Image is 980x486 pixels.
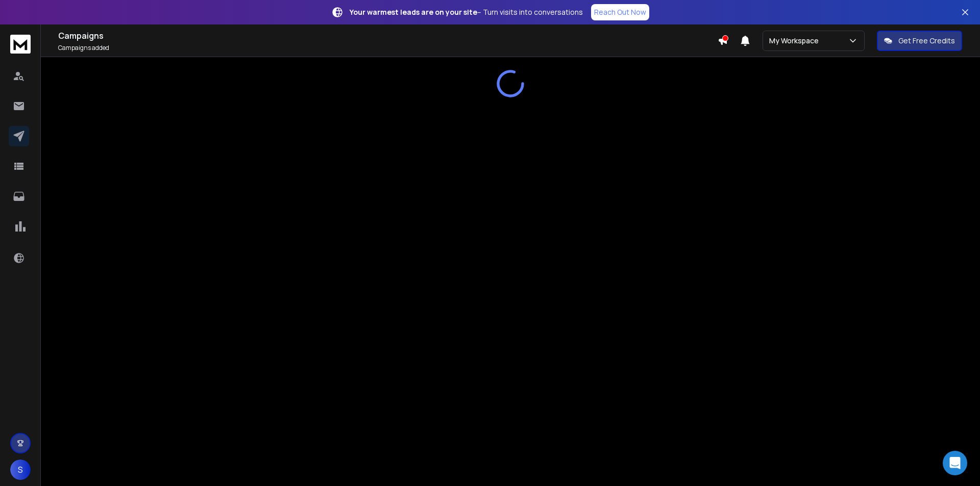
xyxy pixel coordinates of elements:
[898,36,955,46] p: Get Free Credits
[943,451,967,475] div: Open Intercom Messenger
[10,459,31,480] button: S
[58,44,718,52] p: Campaigns added
[58,30,718,42] h1: Campaigns
[591,4,649,20] a: Reach Out Now
[350,7,583,17] p: – Turn visits into conversations
[350,7,477,17] strong: Your warmest leads are on your site
[594,7,646,17] p: Reach Out Now
[769,36,823,46] p: My Workspace
[877,31,962,51] button: Get Free Credits
[10,35,31,54] img: logo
